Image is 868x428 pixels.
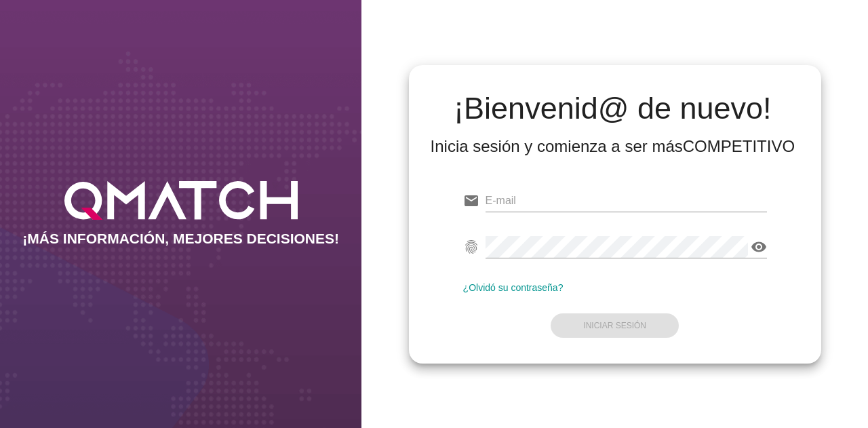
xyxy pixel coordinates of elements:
[463,282,564,293] a: ¿Olvidó su contraseña?
[751,239,767,255] i: visibility
[431,136,795,157] div: Inicia sesión y comienza a ser más
[486,190,767,212] input: E-mail
[22,231,339,247] h2: ¡MÁS INFORMACIÓN, MEJORES DECISIONES!
[683,137,795,155] strong: COMPETITIVO
[463,193,479,209] i: email
[431,92,795,125] h2: ¡Bienvenid@ de nuevo!
[463,239,479,255] i: fingerprint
